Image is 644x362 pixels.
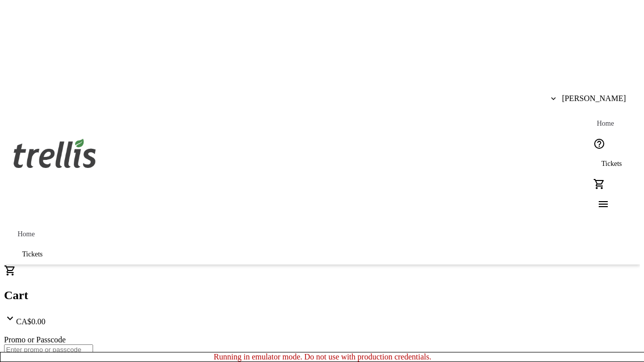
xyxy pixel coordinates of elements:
[22,250,43,258] span: Tickets
[4,335,66,344] label: Promo or Passcode
[589,114,621,134] a: Home
[589,154,634,174] a: Tickets
[562,94,626,103] span: [PERSON_NAME]
[10,224,42,244] a: Home
[543,88,634,109] button: [PERSON_NAME]
[589,194,609,214] button: Menu
[18,230,35,238] span: Home
[597,120,614,128] span: Home
[16,317,45,326] span: CA$0.00
[589,174,609,194] button: Cart
[4,289,640,302] h2: Cart
[589,134,609,154] button: Help
[4,344,93,355] input: Enter promo or passcode
[10,244,55,264] a: Tickets
[10,128,100,178] img: Orient E2E Organization 6ak3JfACR0's Logo
[601,160,622,168] span: Tickets
[4,264,640,326] div: CartCA$0.00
